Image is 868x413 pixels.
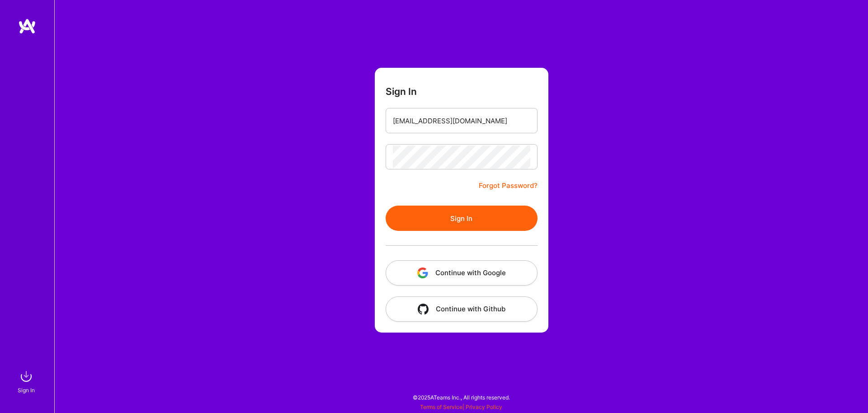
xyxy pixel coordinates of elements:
[417,268,428,278] img: icon
[17,367,35,385] img: sign in
[418,304,429,314] img: icon
[393,109,530,132] input: Email...
[18,385,35,395] div: Sign In
[19,367,35,395] a: sign inSign In
[420,404,502,410] span: |
[386,86,417,97] h3: Sign In
[386,206,538,231] button: Sign In
[479,180,538,191] a: Forgot Password?
[386,296,538,322] button: Continue with Github
[420,404,462,410] a: Terms of Service
[18,18,36,34] img: logo
[54,386,868,408] div: © 2025 ATeams Inc., All rights reserved.
[466,404,502,410] a: Privacy Policy
[386,260,538,286] button: Continue with Google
